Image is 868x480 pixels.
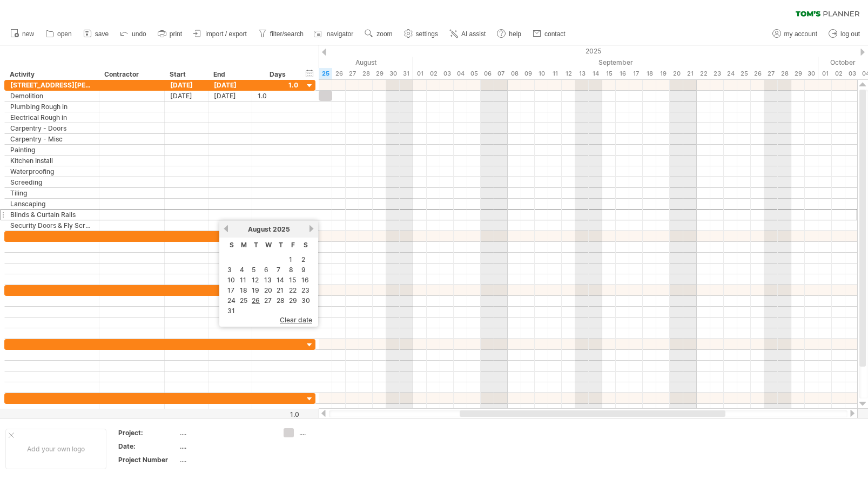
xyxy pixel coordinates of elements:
div: Tuesday, 30 September 2025 [805,68,818,79]
div: Saturday, 30 August 2025 [386,68,400,79]
div: Friday, 12 September 2025 [562,68,575,79]
a: 30 [300,295,311,306]
a: navigator [312,27,356,41]
div: Date: [118,442,178,451]
a: undo [117,27,150,41]
a: 31 [226,306,236,316]
span: filter/search [270,30,304,38]
a: 26 [251,295,261,306]
div: Start [170,69,202,80]
div: 1.0 [253,410,299,418]
a: new [8,27,37,41]
div: Tuesday, 26 August 2025 [332,68,346,79]
span: zoom [376,30,392,38]
span: help [509,30,521,38]
a: 17 [226,285,235,295]
span: import / export [205,30,247,38]
a: 19 [251,285,260,295]
a: contact [530,27,569,41]
div: Thursday, 2 October 2025 [832,68,845,79]
div: Days [252,69,303,80]
span: Wednesday [265,241,272,249]
div: Add your own logo [5,429,106,469]
div: Tiling [10,188,93,198]
div: Waterproofing [10,166,93,177]
div: Saturday, 13 September 2025 [575,68,589,79]
div: Screeding [10,177,93,187]
a: 20 [263,285,273,295]
div: Monday, 22 September 2025 [697,68,710,79]
span: contact [544,30,566,38]
span: Monday [241,241,247,249]
div: Tuesday, 16 September 2025 [616,68,629,79]
a: 6 [263,265,270,275]
a: 4 [239,265,245,275]
a: log out [826,27,863,41]
div: [DATE] [165,91,208,101]
div: Painting [10,145,93,155]
div: Sunday, 7 September 2025 [494,68,508,79]
span: save [95,30,109,38]
div: Saturday, 20 September 2025 [670,68,683,79]
span: undo [132,30,146,38]
span: clear date [280,316,312,324]
div: Carpentry - Doors [10,123,93,133]
div: End [213,69,246,80]
span: new [22,30,34,38]
div: Kitchen Install [10,156,93,166]
div: Wednesday, 27 August 2025 [346,68,359,79]
div: Tuesday, 9 September 2025 [521,68,535,79]
div: 1.0 [258,91,298,101]
div: Wednesday, 24 September 2025 [724,68,737,79]
div: Activity [10,69,93,80]
span: open [57,30,72,38]
a: 28 [275,295,286,306]
div: Thursday, 18 September 2025 [643,68,656,79]
div: Friday, 19 September 2025 [656,68,670,79]
a: save [80,27,112,41]
a: 22 [288,285,298,295]
span: navigator [327,30,353,38]
span: my account [784,30,817,38]
a: previous [222,225,230,233]
a: AI assist [447,27,489,41]
div: Sunday, 28 September 2025 [778,68,791,79]
div: Wednesday, 17 September 2025 [629,68,643,79]
div: Monday, 15 September 2025 [602,68,616,79]
div: Saturday, 6 September 2025 [481,68,494,79]
div: Contractor [104,69,158,80]
span: Thursday [279,241,283,249]
div: Sunday, 21 September 2025 [683,68,697,79]
div: [DATE] [208,91,252,101]
div: Friday, 5 September 2025 [467,68,481,79]
div: Blinds & Curtain Rails [10,209,93,220]
a: 24 [226,295,237,306]
a: 8 [288,265,294,275]
a: my account [770,27,820,41]
span: Sunday [230,241,234,249]
a: settings [401,27,441,41]
div: Thursday, 25 September 2025 [737,68,751,79]
a: 15 [288,275,297,285]
span: Saturday [304,241,308,249]
div: [DATE] [208,80,252,90]
span: Tuesday [254,241,258,249]
div: September 2025 [413,57,818,68]
div: Monday, 1 September 2025 [413,68,427,79]
a: 13 [263,275,273,285]
div: .... [299,428,358,437]
span: print [170,30,182,38]
div: Thursday, 11 September 2025 [548,68,562,79]
span: log out [840,30,860,38]
div: .... [180,455,271,464]
a: 11 [239,275,247,285]
div: Plumbing Rough in [10,102,93,112]
a: 18 [239,285,248,295]
div: [STREET_ADDRESS][PERSON_NAME] [10,80,93,90]
div: Wednesday, 3 September 2025 [440,68,454,79]
a: 25 [239,295,248,306]
div: Friday, 3 October 2025 [845,68,859,79]
a: import / export [191,27,250,41]
div: .... [180,428,271,437]
span: 2025 [273,225,290,233]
